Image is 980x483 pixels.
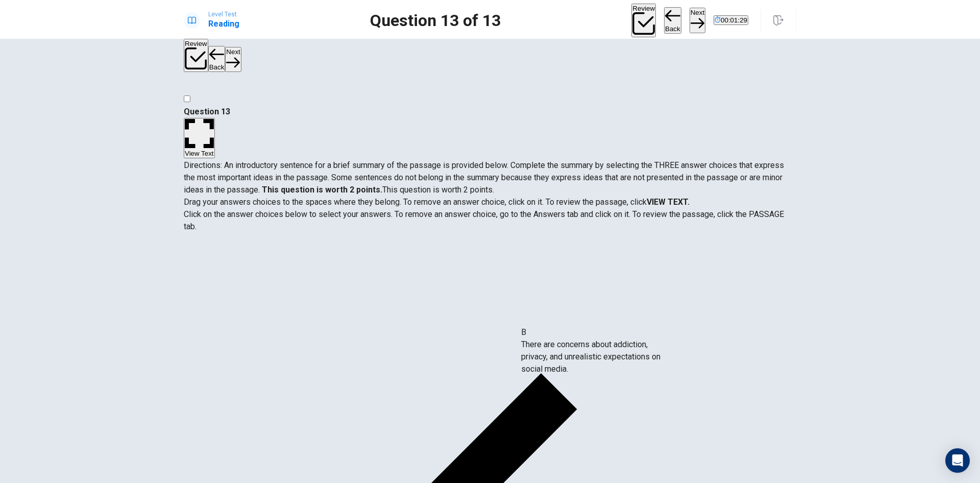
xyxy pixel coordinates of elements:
[260,185,382,195] strong: This question is worth 2 points.
[184,106,796,118] h4: Question 13
[647,197,690,207] strong: VIEW TEXT.
[631,4,656,37] button: Review
[208,46,226,73] button: Back
[382,185,494,195] span: This question is worth 2 points.
[690,8,705,33] button: Next
[945,448,970,473] div: Open Intercom Messenger
[370,14,501,27] h1: Question 13 of 13
[714,15,748,25] button: 00:01:29
[184,196,796,208] p: Drag your answers choices to the spaces where they belong. To remove an answer choice, click on i...
[184,118,215,158] button: View Text
[721,16,747,24] span: 00:01:29
[208,18,239,30] h1: Reading
[208,11,239,18] span: Level Test
[184,208,796,233] p: Click on the answer choices below to select your answers. To remove an answer choice, go to the A...
[225,47,241,72] button: Next
[184,160,784,195] span: Directions: An introductory sentence for a brief summary of the passage is provided below. Comple...
[184,39,208,73] button: Review
[664,7,681,34] button: Back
